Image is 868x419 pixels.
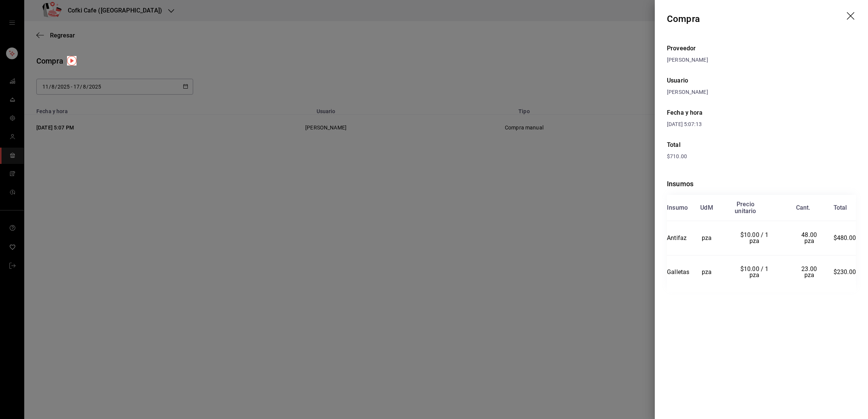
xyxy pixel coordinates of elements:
[667,44,856,53] div: Proveedor
[801,265,818,279] span: 23.00 pza
[667,56,856,64] div: [PERSON_NAME]
[834,204,847,211] div: Total
[667,255,689,289] td: Galletas
[847,12,856,21] button: drag
[834,234,856,241] span: $480.00
[689,221,724,255] td: pza
[796,204,810,211] div: Cant.
[667,12,700,26] div: Compra
[740,265,770,279] span: $10.00 / 1 pza
[667,153,687,159] span: $710.00
[667,221,689,255] td: Antifaz
[667,140,856,150] div: Total
[735,201,756,215] div: Precio unitario
[667,120,762,128] div: [DATE] 5:07:13
[834,268,856,276] span: $230.00
[801,231,818,245] span: 48.00 pza
[689,255,724,289] td: pza
[740,231,770,245] span: $10.00 / 1 pza
[667,76,856,85] div: Usuario
[67,56,76,65] img: Tooltip marker
[700,204,713,211] div: UdM
[667,179,856,189] div: Insumos
[667,88,856,96] div: [PERSON_NAME]
[667,108,762,117] div: Fecha y hora
[667,204,688,211] div: Insumo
